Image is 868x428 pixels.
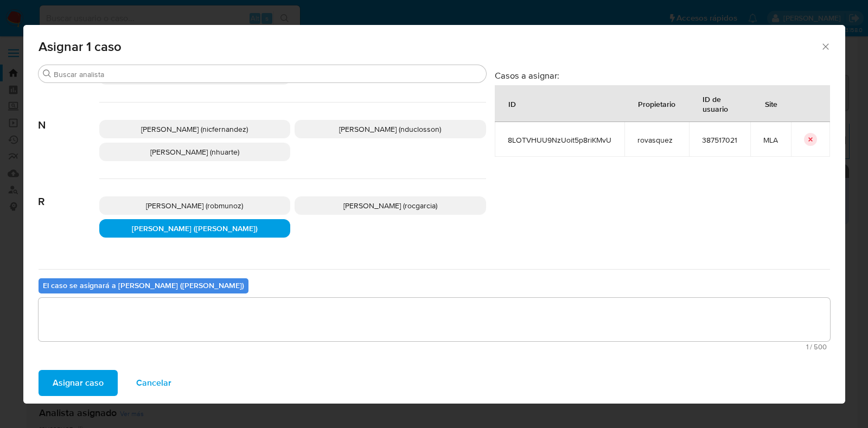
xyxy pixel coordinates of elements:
b: El caso se asignará a [PERSON_NAME] ([PERSON_NAME]) [43,280,244,291]
span: 8LOTVHUU9NzUoit5p8riKMvU [508,135,611,145]
span: N [39,103,99,132]
span: Asignar 1 caso [39,40,821,53]
div: [PERSON_NAME] (nduclosson) [295,120,486,138]
div: assign-modal [23,25,845,404]
div: ID de usuario [690,86,750,122]
button: Cancelar [122,370,186,396]
span: [PERSON_NAME] (nhuarte) [150,146,239,157]
input: Buscar analista [54,69,482,79]
span: Asignar caso [53,371,104,395]
button: Buscar [43,69,52,78]
div: [PERSON_NAME] ([PERSON_NAME]) [99,219,291,238]
span: 387517021 [702,135,737,145]
span: MLA [763,135,778,145]
span: Cancelar [136,371,171,395]
span: [PERSON_NAME] (robmunoz) [146,200,243,211]
span: [PERSON_NAME] (rocgarcia) [343,200,437,211]
button: Cerrar ventana [820,41,830,51]
span: R [39,179,99,208]
span: [PERSON_NAME] (nicfernandez) [141,124,248,135]
span: rovasquez [637,135,676,145]
span: [PERSON_NAME] (nduclosson) [339,124,441,135]
div: Site [752,91,790,117]
button: icon-button [804,133,817,146]
h3: Casos a asignar: [495,70,830,81]
div: [PERSON_NAME] (nicfernandez) [99,120,291,138]
button: Asignar caso [39,370,118,396]
div: ID [495,91,529,117]
span: [PERSON_NAME] ([PERSON_NAME]) [132,223,258,234]
div: [PERSON_NAME] (robmunoz) [99,196,291,215]
div: [PERSON_NAME] (rocgarcia) [295,196,486,215]
div: Propietario [625,91,688,117]
div: [PERSON_NAME] (nhuarte) [99,143,291,161]
span: Máximo 500 caracteres [42,343,827,350]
